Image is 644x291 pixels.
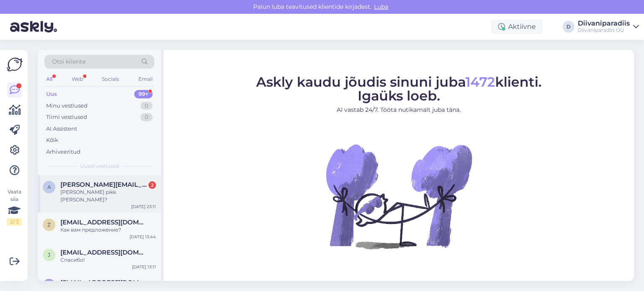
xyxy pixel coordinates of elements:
div: 0 [140,113,153,121]
a: DiivaniparadiisDiivaniparadiis OÜ [578,20,639,33]
div: Kõik [46,136,58,144]
div: 0 [140,102,153,110]
div: [DATE] 13:44 [130,234,156,240]
div: Email [137,74,154,85]
div: Arhiveeritud [46,148,80,156]
div: [DATE] 13:11 [132,264,156,270]
div: Tiimi vestlused [46,113,87,121]
div: Diivaniparadiis [578,20,630,27]
span: Uued vestlused [80,162,119,170]
span: j [48,252,50,258]
div: Как вам предложение? [60,226,156,234]
img: No Chat active [323,121,474,271]
span: z [47,221,51,228]
p: AI vastab 24/7. Tööta nutikamalt juba täna. [256,105,542,114]
div: Aktiivne [491,19,543,34]
div: Web [70,74,85,85]
span: zban@list.ru [60,219,148,226]
span: juliaprigoda@mail.ru [60,249,148,256]
span: klaire.vaher0@gmail.com [60,279,148,286]
div: [DATE] 23:11 [131,203,156,210]
div: Minu vestlused [46,102,88,110]
div: 2 / 3 [7,218,22,226]
div: All [44,74,54,85]
span: Aleksandr.gassilin@gmail.com [60,181,148,188]
div: D [563,21,574,33]
span: A [47,184,51,190]
div: Vaata siia [7,188,22,226]
div: Diivaniparadiis OÜ [578,27,630,33]
div: 99+ [134,90,153,98]
div: Socials [100,74,121,85]
span: Luba [371,3,391,10]
div: Uus [46,90,57,98]
img: Askly Logo [7,57,23,72]
div: Спасибо! [60,256,156,264]
div: AI Assistent [46,125,77,133]
span: 1472 [465,73,495,90]
span: Askly kaudu jõudis sinuni juba klienti. Igaüks loeb. [256,73,542,103]
div: [PERSON_NAME] pikk [PERSON_NAME]? [60,188,156,203]
div: 2 [148,181,156,189]
span: Otsi kliente [52,57,86,66]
